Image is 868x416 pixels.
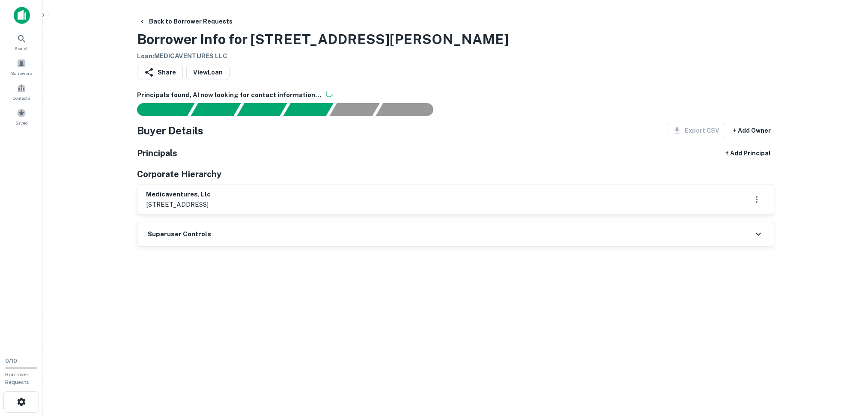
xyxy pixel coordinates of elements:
div: AI fulfillment process complete. [376,103,444,116]
h6: Superuser Controls [148,229,211,239]
h3: Borrower Info for [STREET_ADDRESS][PERSON_NAME] [137,29,509,50]
button: + Add Owner [730,123,774,138]
p: [STREET_ADDRESS] [146,199,211,210]
a: Borrowers [3,55,40,78]
h5: Corporate Hierarchy [137,168,221,181]
span: Contacts [13,95,30,101]
div: Sending borrower request to AI... [127,103,191,116]
span: Saved [15,119,28,126]
button: Back to Borrower Requests [135,14,236,29]
h4: Buyer Details [137,123,203,138]
span: Borrowers [11,70,32,77]
div: Documents found, AI parsing details... [237,103,287,116]
img: capitalize-icon.png [14,7,30,24]
span: 0 / 10 [5,358,17,364]
div: Principals found, AI now looking for contact information... [283,103,333,116]
span: Search [15,45,29,52]
button: + Add Principal [722,146,774,161]
a: ViewLoan [186,65,230,80]
a: Saved [3,105,40,128]
iframe: Chat Widget [825,348,868,389]
div: Principals found, still searching for contact information. This may take time... [329,103,379,116]
h6: Principals found, AI now looking for contact information... [137,90,774,100]
h5: Principals [137,147,177,160]
h6: medicaventures, llc [146,190,211,199]
a: Contacts [3,80,40,103]
span: Borrower Requests [5,371,29,385]
div: Your request is received and processing... [191,103,241,116]
button: Share [137,65,183,80]
h6: Loan : MEDICAVENTURES LLC [137,51,509,61]
a: Search [3,30,40,53]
